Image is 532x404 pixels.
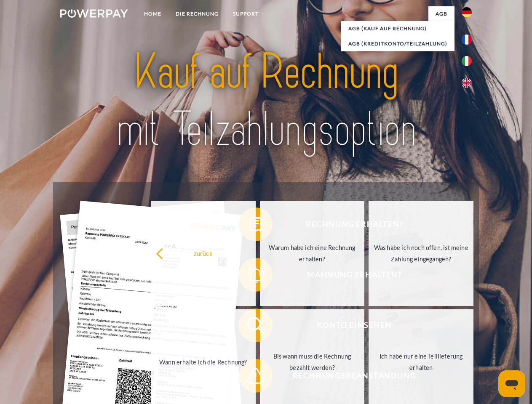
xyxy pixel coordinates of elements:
[498,370,525,397] iframe: Schaltfläche zum Öffnen des Messaging-Fensters
[80,40,452,161] img: title-powerpay_de.svg
[156,247,251,259] div: zurück
[374,242,468,265] div: Was habe ich noch offen, ist meine Zahlung eingegangen?
[374,351,468,373] div: Ich habe nur eine Teillieferung erhalten
[462,7,472,17] img: de
[156,356,251,367] div: Wann erhalte ich die Rechnung?
[462,35,472,45] img: fr
[341,21,454,36] a: AGB (Kauf auf Rechnung)
[462,78,472,88] img: en
[265,242,360,265] div: Warum habe ich eine Rechnung erhalten?
[428,6,454,21] a: agb
[137,6,168,21] a: Home
[341,36,454,51] a: AGB (Kreditkonto/Teilzahlung)
[168,6,226,21] a: DIE RECHNUNG
[462,56,472,66] img: it
[226,6,266,21] a: SUPPORT
[60,9,128,18] img: logo-powerpay-white.svg
[369,201,473,306] a: Was habe ich noch offen, ist meine Zahlung eingegangen?
[265,351,360,373] div: Bis wann muss die Rechnung bezahlt werden?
